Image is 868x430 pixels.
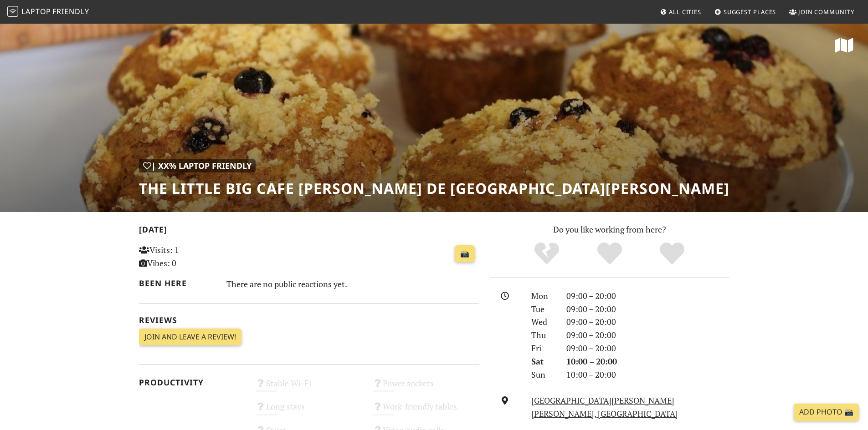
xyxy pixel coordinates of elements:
[250,399,367,422] div: Long stays
[526,315,560,329] div: Wed
[669,8,701,16] span: All Cities
[139,329,241,346] a: Join and leave a review!
[515,241,578,266] div: No
[139,278,216,288] h2: Been here
[139,243,245,270] p: Visits: 1 Vibes: 0
[561,355,735,368] div: 10:00 – 20:00
[490,223,729,236] p: Do you like working from here?
[656,4,705,20] a: All Cities
[531,395,678,419] a: [GEOGRAPHIC_DATA][PERSON_NAME][PERSON_NAME], [GEOGRAPHIC_DATA]
[7,6,18,17] img: LaptopFriendly
[794,404,859,421] a: Add Photo 📸
[798,8,854,16] span: Join Community
[526,368,560,381] div: Sun
[561,329,735,342] div: 09:00 – 20:00
[561,342,735,355] div: 09:00 – 20:00
[226,277,479,291] div: There are no public reactions yet.
[561,303,735,316] div: 09:00 – 20:00
[786,4,858,20] a: Join Community
[52,6,89,16] span: Friendly
[724,8,776,16] span: Suggest Places
[21,6,51,16] span: Laptop
[455,245,475,263] a: 📸
[367,376,484,399] div: Power sockets
[139,225,479,238] h2: [DATE]
[139,315,479,325] h2: Reviews
[7,4,89,20] a: LaptopFriendly LaptopFriendly
[526,303,560,316] div: Tue
[526,342,560,355] div: Fri
[139,159,256,172] div: | XX% Laptop Friendly
[250,376,367,399] div: Stable Wi-Fi
[561,315,735,329] div: 09:00 – 20:00
[526,329,560,342] div: Thu
[526,355,560,368] div: Sat
[561,289,735,303] div: 09:00 – 20:00
[139,180,729,197] h1: The Little Big Cafe [PERSON_NAME] de [GEOGRAPHIC_DATA][PERSON_NAME]
[641,241,704,266] div: Definitely!
[139,378,245,387] h2: Productivity
[578,241,641,266] div: Yes
[711,4,780,20] a: Suggest Places
[367,399,484,422] div: Work-friendly tables
[526,289,560,303] div: Mon
[561,368,735,381] div: 10:00 – 20:00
